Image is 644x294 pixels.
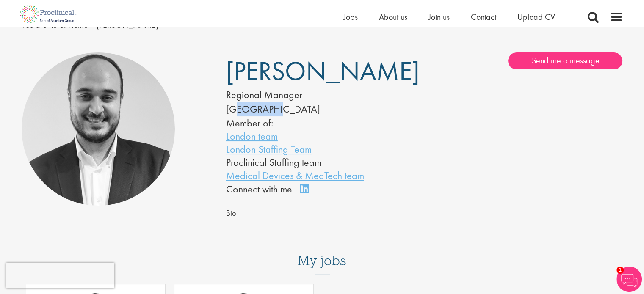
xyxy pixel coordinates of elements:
[471,11,496,22] a: Contact
[226,208,236,218] span: Bio
[226,143,312,156] a: London Staffing Team
[6,263,114,288] iframe: reCAPTCHA
[343,11,358,22] a: Jobs
[616,267,624,274] span: 1
[226,156,399,169] li: Proclinical Staffing team
[226,116,273,129] label: Member of:
[616,267,642,292] img: Chatbot
[22,253,623,268] h3: My jobs
[379,11,407,22] a: About us
[517,11,555,22] a: Upload CV
[508,52,622,69] a: Send me a message
[226,169,364,182] a: Medical Devices & MedTech team
[22,52,175,206] img: Aitor Melia
[226,88,399,117] div: Regional Manager - [GEOGRAPHIC_DATA]
[226,129,278,143] a: London team
[226,54,420,88] span: [PERSON_NAME]
[428,11,450,22] a: Join us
